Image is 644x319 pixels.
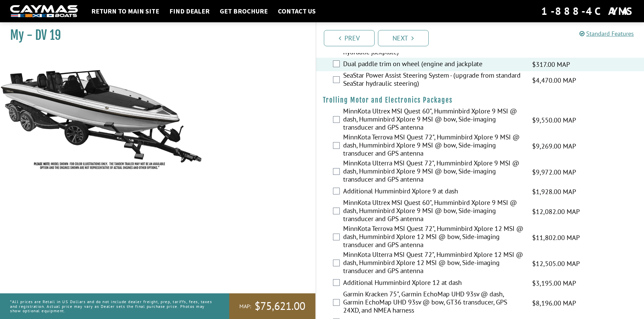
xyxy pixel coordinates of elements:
[343,250,524,276] label: MinnKota Ulterra MSI Quest 72", Humminbird Xplore 12 MSI @ dash, Humminbird Xplore 12 MSI @ bow, ...
[10,28,299,43] h1: My - DV 19
[532,207,580,217] span: $12,082.00 MAP
[532,167,576,177] span: $9,972.00 MAP
[343,290,524,316] label: Garmin Kracken 75", Garmin EchoMap UHD 93sv @ dash, Garmin EchoMap UHD 93sv @ bow, GT36 transduce...
[343,198,524,224] label: MinnKota Ultrex MSI Quest 60", Humminbird Xplore 9 MSI @ dash, Humminbird Xplore 9 MSI @ bow, Sid...
[343,187,524,197] label: Additional Humminbird Xplore 9 at dash
[275,7,319,16] a: Contact Us
[343,107,524,133] label: MinnKota Ultrex MSI Quest 60", Humminbird Xplore 9 MSI @ dash, Humminbird Xplore 9 MSI @ bow, Sid...
[532,278,576,288] span: $3,195.00 MAP
[10,296,214,316] p: *All prices are Retail in US Dollars and do not include dealer freight, prep, tariffs, fees, taxe...
[324,30,375,46] a: Prev
[579,30,634,37] a: Standard Features
[343,60,524,70] label: Dual paddle trim on wheel (engine and jackplate
[343,133,524,159] label: MinnKota Terrova MSI Quest 72", Humminbird Xplore 9 MSI @ dash, Humminbird Xplore 9 MSI @ bow, Si...
[343,224,524,250] label: MinnKota Terrova MSI Quest 72", Humminbird Xplore 12 MSI @ dash, Humminbird Xplore 12 MSI @ bow, ...
[532,115,576,125] span: $9,550.00 MAP
[532,259,580,269] span: $12,505.00 MAP
[216,7,271,16] a: Get Brochure
[532,141,576,151] span: $9,269.00 MAP
[532,59,570,70] span: $317.00 MAP
[343,278,524,288] label: Additional Humminbird Xplore 12 at dash
[343,71,524,89] label: SeaStar Power Assist Steering System - (upgrade from standard SeaStar hydraulic steering)
[532,298,576,308] span: $8,196.00 MAP
[323,96,638,104] h4: Trolling Motor and Electronics Packages
[532,187,576,197] span: $1,928.00 MAP
[532,75,576,85] span: $4,470.00 MAP
[239,303,251,310] span: MAP:
[343,159,524,185] label: MinnKota Ulterra MSI Quest 72", Humminbird Xplore 9 MSI @ dash, Humminbird Xplore 9 MSI @ bow, Si...
[378,30,429,46] a: Next
[166,7,213,16] a: Find Dealer
[229,293,315,319] a: MAP:$75,621.00
[10,5,78,18] img: white-logo-c9c8dbefe5ff5ceceb0f0178aa75bf4bb51f6bca0971e226c86eb53dfe498488.png
[88,7,163,16] a: Return to main site
[541,4,634,19] div: 1-888-4CAYMAS
[255,299,305,313] span: $75,621.00
[532,233,580,243] span: $11,802.00 MAP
